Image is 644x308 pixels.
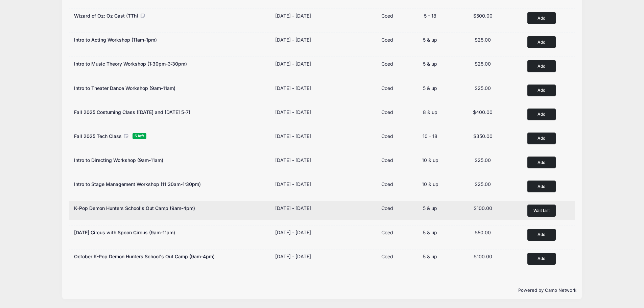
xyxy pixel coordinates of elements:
button: Wait List [527,205,556,216]
button: Add [527,109,556,120]
span: 5 & up [423,205,437,211]
span: [DATE] Circus with Spoon Circus (9am-11am) [74,230,175,235]
button: Add [527,157,556,168]
span: Coed [381,109,393,115]
button: Add [527,253,556,265]
div: [DATE] - [DATE] [275,205,311,212]
span: $400.00 [473,109,493,115]
span: 5 & up [423,37,437,43]
div: [DATE] - [DATE] [275,133,311,140]
span: 5 & up [423,85,437,91]
button: Add [527,133,556,144]
button: Add [527,181,556,192]
span: $100.00 [474,205,492,211]
span: $500.00 [473,13,493,19]
div: [DATE] - [DATE] [275,253,311,260]
span: $25.00 [475,157,491,163]
button: Add [527,85,556,96]
span: 10 & up [422,181,438,187]
span: Wait List [533,208,550,213]
div: [DATE] - [DATE] [275,60,311,67]
div: [DATE] - [DATE] [275,85,311,92]
button: Add [527,12,556,24]
span: Coed [381,254,393,259]
span: $350.00 [473,133,493,139]
span: $100.00 [474,254,492,259]
div: [DATE] - [DATE] [275,109,311,116]
span: 5 & up [423,254,437,259]
span: Intro to Theater Dance Workshop (9am-11am) [74,85,175,91]
span: Intro to Directing Workshop (9am-11am) [74,157,163,163]
button: Add [527,36,556,48]
span: Wizard of Oz: Oz Cast (TTh) [74,13,138,19]
p: Powered by Camp Network [68,287,576,294]
div: [DATE] - [DATE] [275,181,311,188]
span: 5 & up [423,61,437,67]
span: Intro to Stage Management Workshop (11:30am-1:30pm) [74,181,201,187]
span: 5 left [133,133,146,139]
div: [DATE] - [DATE] [275,157,311,164]
span: Coed [381,37,393,43]
span: Coed [381,85,393,91]
span: K-Pop Demon Hunters School's Out Camp (9am-4pm) [74,205,195,211]
button: Add [527,229,556,241]
span: Fall 2025 Tech Class [74,133,122,139]
span: Fall 2025 Costuming Class ([DATE] and [DATE] 5-7) [74,109,190,115]
span: October K-Pop Demon Hunters School's Out Camp (9am-4pm) [74,254,215,259]
span: Coed [381,13,393,19]
span: 5 & up [423,230,437,235]
span: Coed [381,157,393,163]
span: $25.00 [475,37,491,43]
span: $25.00 [475,61,491,67]
div: [DATE] - [DATE] [275,229,311,236]
span: Coed [381,61,393,67]
span: 10 & up [422,157,438,163]
span: Intro to Music Theory Workshop (1:30pm-3:30pm) [74,61,187,67]
div: [DATE] - [DATE] [275,36,311,43]
span: $25.00 [475,85,491,91]
span: 10 - 18 [423,133,437,139]
span: Coed [381,181,393,187]
span: Coed [381,230,393,235]
span: Intro to Acting Workshop (11am-1pm) [74,37,157,43]
span: 8 & up [423,109,437,115]
span: Coed [381,205,393,211]
span: $25.00 [475,181,491,187]
span: 5 - 18 [424,13,436,19]
span: Coed [381,133,393,139]
button: Add [527,60,556,72]
div: [DATE] - [DATE] [275,12,311,19]
span: $50.00 [475,230,491,235]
